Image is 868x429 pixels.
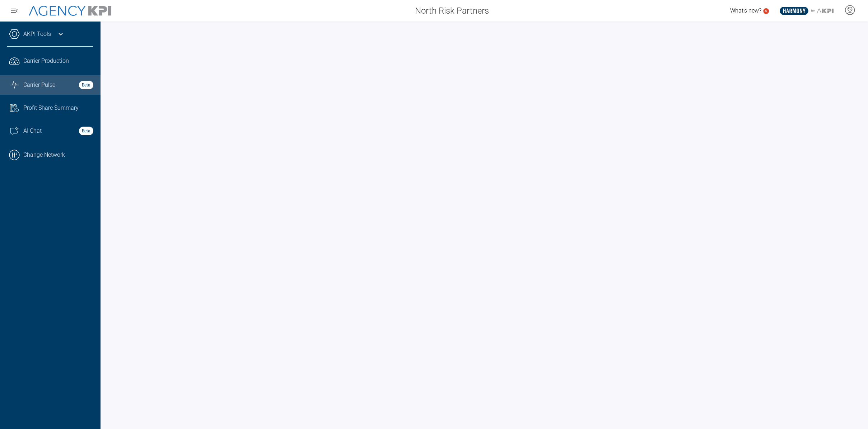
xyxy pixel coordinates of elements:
[23,57,69,65] span: Carrier Production
[765,9,767,13] text: 5
[23,30,51,38] a: AKPI Tools
[79,81,93,89] strong: Beta
[763,8,769,14] a: 5
[29,6,111,16] img: AgencyKPI
[415,4,489,17] span: North Risk Partners
[23,104,79,112] span: Profit Share Summary
[23,81,55,89] span: Carrier Pulse
[730,7,761,14] span: What's new?
[79,127,93,135] strong: Beta
[23,127,42,135] span: AI Chat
